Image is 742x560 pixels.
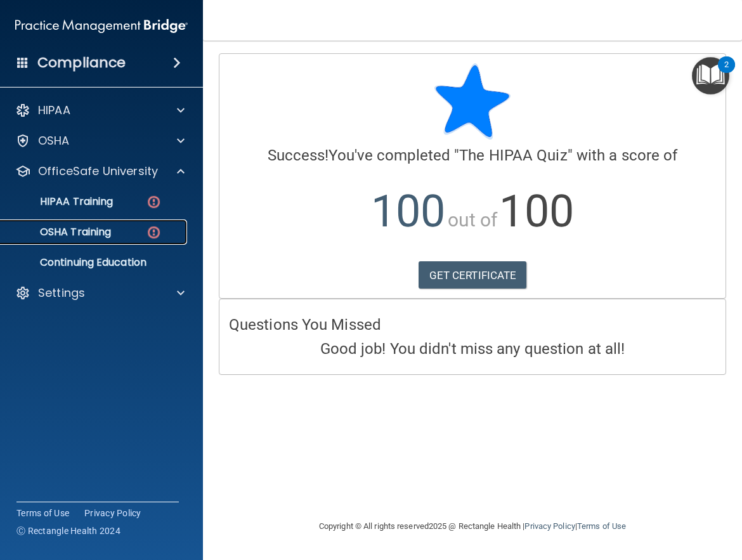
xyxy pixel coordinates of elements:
p: OSHA Training [8,226,111,238]
span: Ⓒ Rectangle Health 2024 [16,524,120,537]
div: Copyright © All rights reserved 2025 @ Rectangle Health | | [241,506,704,547]
h4: Questions You Missed [229,316,716,333]
p: HIPAA Training [8,195,113,208]
span: 100 [371,185,445,237]
p: OfficeSafe University [38,164,158,179]
span: out of [448,209,498,231]
img: PMB logo [15,13,188,39]
a: OfficeSafe University [15,164,185,179]
h4: You've completed " " with a score of [229,147,716,164]
h4: Good job! You didn't miss any question at all! [229,341,716,357]
button: Open Resource Center, 2 new notifications [692,57,729,94]
p: OSHA [38,133,70,148]
img: blue-star-rounded.9d042014.png [434,63,511,140]
a: Privacy Policy [84,507,141,519]
a: HIPAA [15,103,185,118]
img: danger-circle.6113f641.png [146,194,162,210]
a: Terms of Use [16,507,69,519]
a: Settings [15,285,185,301]
a: OSHA [15,133,185,148]
p: Settings [38,285,85,301]
span: 100 [499,185,573,237]
p: Continuing Education [8,256,181,269]
span: Success! [268,147,329,164]
iframe: Drift Widget Chat Controller [679,472,727,521]
img: danger-circle.6113f641.png [146,225,162,240]
p: HIPAA [38,103,70,118]
a: Privacy Policy [524,521,575,531]
div: 2 [724,65,729,81]
span: The HIPAA Quiz [459,147,567,164]
a: GET CERTIFICATE [419,261,527,289]
a: Terms of Use [577,521,626,531]
h4: Compliance [37,54,126,72]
